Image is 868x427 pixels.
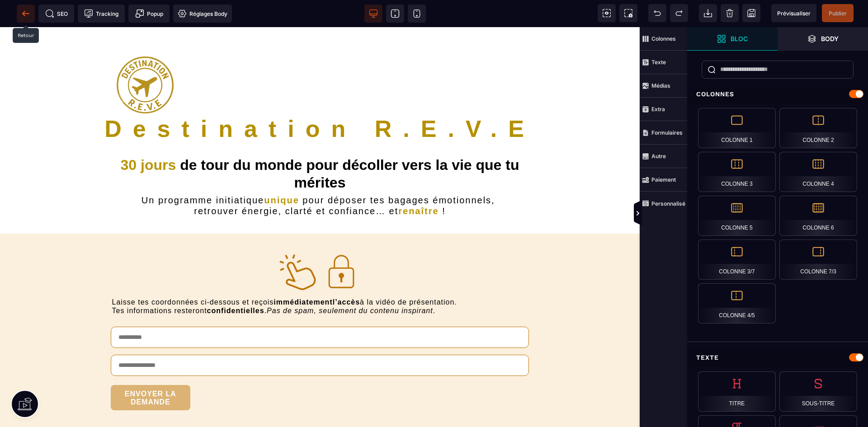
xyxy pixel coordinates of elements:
span: Voir tablette [386,5,404,23]
span: Ouvrir les blocs [687,27,778,51]
span: Autre [640,145,687,168]
div: Colonne 4/5 [698,283,776,324]
span: Enregistrer le contenu [822,4,854,22]
div: Colonne 3 [698,152,776,192]
strong: Body [821,35,839,42]
span: Code de suivi [78,5,125,23]
span: Créer une alerte modale [128,5,170,23]
span: Favicon [173,5,232,23]
div: Colonne 7/3 [779,239,857,280]
b: confidentielles [207,280,264,287]
div: Colonne 1 [698,108,776,148]
div: Colonne 3/7 [698,239,776,280]
strong: Autre [651,153,666,160]
span: Personnalisé [640,192,687,215]
span: Publier [829,10,847,17]
span: Métadata SEO [38,5,74,23]
span: Colonnes [640,27,687,51]
span: Prévisualiser [777,10,811,17]
div: Colonne 2 [779,108,857,148]
div: Colonne 4 [779,152,857,192]
span: Défaire [648,4,666,22]
strong: Formulaires [651,129,683,136]
strong: Bloc [731,35,748,42]
b: immédiatement [274,271,332,279]
span: Tracking [84,9,118,18]
span: Médias [640,74,687,98]
strong: Médias [651,82,670,89]
h1: de tour du monde pour décoller vers la vie que tu mérites [112,129,528,168]
i: Pas de spam, seulement du contenu inspirant [267,280,433,287]
strong: Personnalisé [651,200,685,207]
span: Popup [135,9,163,18]
span: Rétablir [670,4,688,22]
span: Nettoyage [721,4,739,22]
div: Titre [698,371,776,412]
span: Enregistrer [742,4,760,22]
img: 39d130436b8bf47ad0c60528f83477c9_padlock.png [319,222,363,267]
span: Aperçu [771,4,816,22]
h2: Un programme initiatique pour déposer tes bagages émotionnels, retrouver énergie, clarté et confi... [112,168,528,189]
span: Retour [17,5,35,23]
span: Importer [699,4,717,22]
span: Extra [640,98,687,121]
b: l’accès [333,271,360,279]
strong: Paiement [651,176,676,183]
span: Paiement [640,168,687,192]
div: Colonne 6 [779,196,857,236]
span: Ouvrir les calques [778,27,868,51]
div: Colonnes [687,86,868,103]
strong: Colonnes [651,35,676,42]
span: Voir bureau [364,5,382,23]
strong: Texte [651,59,666,66]
div: Sous-titre [779,371,857,412]
span: SEO [45,9,68,18]
img: 6e4d6bb492642af8febf9bbbab80ad66_finger.png [276,224,319,267]
strong: Extra [651,106,665,113]
div: Texte [687,349,868,366]
span: Afficher les vues [687,200,696,227]
span: Formulaires [640,121,687,145]
span: Capture d'écran [619,4,637,22]
text: Laisse tes coordonnées ci-dessous et reçois à la vidéo de présentation. Tes informations resteron... [112,268,528,290]
span: Réglages Body [178,9,227,18]
span: Voir les composants [598,4,616,22]
img: 6bc32b15c6a1abf2dae384077174aadc_LOGOT15p.png [117,29,174,86]
button: ENVOYER LA DEMANDE [111,358,190,383]
span: Texte [640,51,687,74]
div: Colonne 5 [698,196,776,236]
span: Voir mobile [408,5,426,23]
